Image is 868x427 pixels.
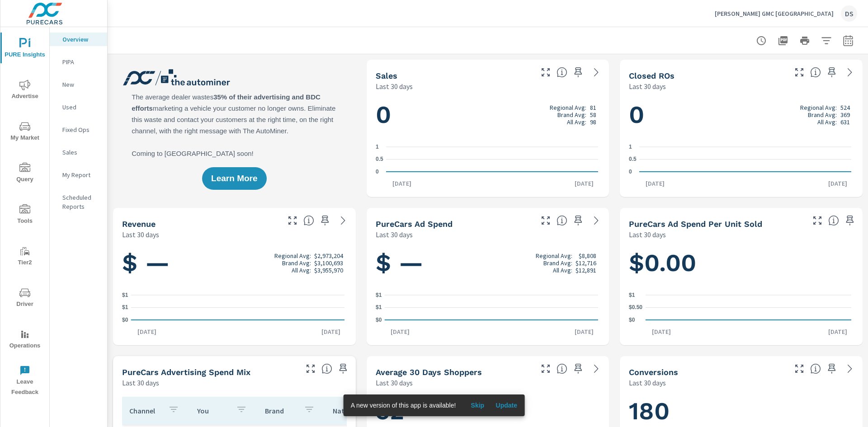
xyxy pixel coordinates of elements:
[318,213,332,228] span: Save this to your personalized report
[384,327,416,336] p: [DATE]
[62,80,100,89] p: New
[571,213,585,228] span: Save this to your personalized report
[274,252,311,259] p: Regional Avg:
[3,246,47,268] span: Tier2
[715,9,834,18] p: [PERSON_NAME] GMC [GEOGRAPHIC_DATA]
[376,229,413,240] p: Last 30 days
[202,167,266,190] button: Learn More
[50,33,107,46] div: Overview
[376,99,600,130] h1: 0
[590,104,596,111] p: 81
[50,55,107,69] div: PIPA
[122,292,128,298] text: $1
[314,267,343,274] p: $3,955,970
[629,71,675,80] h5: Closed ROs
[386,179,418,188] p: [DATE]
[62,103,100,112] p: Used
[122,305,128,311] text: $1
[557,363,567,374] span: A rolling 30 day total of daily Shoppers on the dealership website, averaged over the selected da...
[840,118,850,126] p: 631
[589,361,604,376] a: See more details in report
[376,292,382,298] text: $1
[122,219,156,229] h5: Revenue
[543,259,572,267] p: Brand Avg:
[629,367,678,377] h5: Conversions
[840,104,850,111] p: 524
[376,367,482,377] h5: Average 30 Days Shoppers
[336,361,350,376] span: Save this to your personalized report
[3,365,47,398] span: Leave Feedback
[843,361,857,376] a: See more details in report
[576,267,596,274] p: $12,891
[122,367,250,377] h5: PureCars Advertising Spend Mix
[576,259,596,267] p: $12,716
[550,104,586,111] p: Regional Avg:
[629,144,632,150] text: 1
[557,67,567,78] span: Number of vehicles sold by the dealership over the selected date range. [Source: This data is sou...
[810,363,821,374] span: The number of dealer-specified goals completed by a visitor. [Source: This data is provided by th...
[629,156,637,163] text: 0.5
[557,215,567,226] span: Total cost of media for all PureCars channels for the selected dealership group over the selected...
[336,213,350,228] a: See more details in report
[62,125,100,134] p: Fixed Ops
[589,65,604,80] a: See more details in report
[808,111,837,118] p: Brand Avg:
[828,215,839,226] span: Average cost of advertising per each vehicle sold at the dealer over the selected date range. The...
[629,317,635,323] text: $0
[282,259,311,267] p: Brand Avg:
[122,317,128,323] text: $0
[376,169,379,175] text: 0
[3,329,47,351] span: Operations
[3,80,47,102] span: Advertise
[303,361,318,376] button: Make Fullscreen
[629,377,666,388] p: Last 30 days
[315,327,347,336] p: [DATE]
[568,327,600,336] p: [DATE]
[822,327,854,336] p: [DATE]
[376,317,382,323] text: $0
[792,65,807,80] button: Make Fullscreen
[839,32,857,50] button: Select Date Range
[590,118,596,126] p: 98
[843,213,857,228] span: Save this to your personalized report
[50,78,107,91] div: New
[639,179,671,188] p: [DATE]
[376,219,453,229] h5: PureCars Ad Spend
[567,118,586,126] p: All Avg:
[463,398,492,413] button: Skip
[376,71,397,80] h5: Sales
[3,163,47,185] span: Query
[211,174,257,183] span: Learn More
[810,67,821,78] span: Number of Repair Orders Closed by the selected dealership group over the selected time range. [So...
[122,377,159,388] p: Last 30 days
[629,81,666,92] p: Last 30 days
[825,65,839,80] span: Save this to your personalized report
[3,204,47,226] span: Tools
[122,248,347,278] h1: $ —
[629,229,666,240] p: Last 30 days
[333,406,364,415] p: National
[303,215,314,226] span: Total sales revenue over the selected date range. [Source: This data is sourced from the dealer’s...
[495,401,517,409] span: Update
[265,406,297,415] p: Brand
[810,213,825,228] button: Make Fullscreen
[292,267,311,274] p: All Avg:
[840,111,850,118] p: 369
[646,327,677,336] p: [DATE]
[841,5,857,22] div: DS
[492,398,521,413] button: Update
[351,402,456,409] span: A new version of this app is available!
[571,65,585,80] span: Save this to your personalized report
[800,104,837,111] p: Regional Avg:
[553,267,572,274] p: All Avg:
[817,118,837,126] p: All Avg:
[629,248,854,278] h1: $0.00
[825,361,839,376] span: Save this to your personalized report
[197,406,229,415] p: You
[376,144,379,150] text: 1
[792,361,807,376] button: Make Fullscreen
[538,213,553,228] button: Make Fullscreen
[629,169,632,175] text: 0
[843,65,857,80] a: See more details in report
[62,148,100,157] p: Sales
